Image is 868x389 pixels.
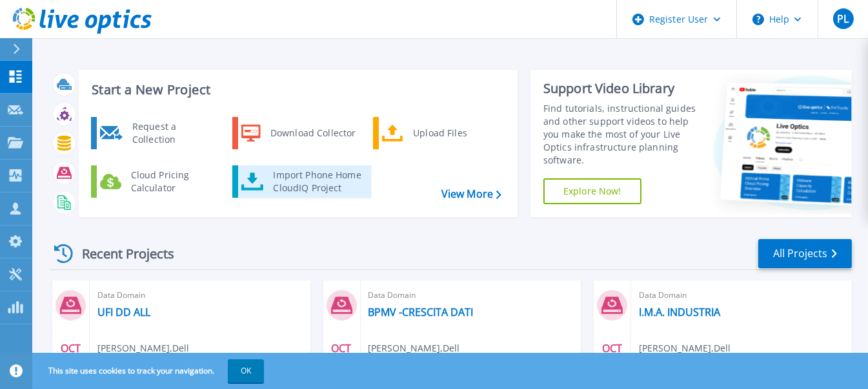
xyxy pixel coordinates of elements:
span: [PERSON_NAME] , Dell [97,341,189,355]
h3: Start a New Project [92,83,501,97]
a: UFI DD ALL [97,306,150,319]
a: Upload Files [373,117,505,149]
span: [PERSON_NAME] , Dell [639,341,731,355]
span: Data Domain [639,288,844,302]
span: PL [837,14,849,24]
div: OCT 2025 [600,339,625,386]
a: Request a Collection [91,117,223,149]
span: [PERSON_NAME] , Dell [368,341,460,355]
button: OK [228,359,264,383]
div: Download Collector [264,120,361,146]
span: Data Domain [97,288,303,302]
div: Cloud Pricing Calculator [125,169,220,194]
a: Download Collector [232,117,365,149]
div: Upload Files [407,120,502,146]
div: Recent Projects [50,238,192,269]
a: Cloud Pricing Calculator [91,165,223,198]
a: View More [441,188,501,200]
a: All Projects [758,239,852,268]
a: BPMV -CRESCITA DATI [368,306,474,319]
div: OCT 2025 [329,339,354,386]
div: Support Video Library [543,80,703,97]
div: Find tutorials, instructional guides and other support videos to help you make the most of your L... [543,102,703,167]
div: Request a Collection [126,120,220,146]
a: I.M.A. INDUSTRIA [639,306,720,319]
div: OCT 2025 [58,339,83,386]
div: Import Phone Home CloudIQ Project [267,169,367,194]
a: Explore Now! [543,178,641,204]
span: This site uses cookies to track your navigation. [35,359,264,383]
span: Data Domain [368,288,574,302]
